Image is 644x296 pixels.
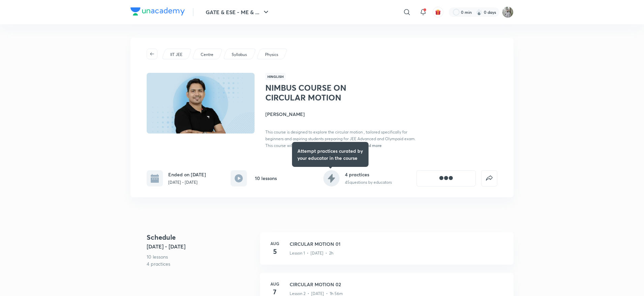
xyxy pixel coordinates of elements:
p: Physics [265,52,278,58]
a: Physics [264,52,280,58]
h6: Ended on [DATE] [168,171,206,178]
button: [object Object] [416,170,476,186]
p: 4 practices [147,260,255,267]
p: 45 questions by educators [345,179,392,185]
h6: Aug [268,240,282,246]
img: streak [476,9,482,16]
p: 10 lessons [147,253,255,260]
img: Koushik Dhenki [502,6,514,18]
p: Lesson 1 • [DATE] • 2h [290,250,333,256]
a: Centre [200,52,215,58]
h3: CIRCULAR MOTION 01 [290,240,505,247]
a: Company Logo [130,7,185,17]
button: false [481,170,497,186]
a: Aug5CIRCULAR MOTION 01Lesson 1 • [DATE] • 2h [260,232,514,273]
p: Syllabus [232,52,247,58]
p: Attempt practices curated by your educator in the course [297,147,363,161]
a: Syllabus [231,52,248,58]
button: GATE & ESE - ME & ... [202,5,274,19]
p: Centre [201,52,213,58]
a: IIT JEE [169,52,184,58]
span: This course is designed to explore the circular motion , tailored specifically for beginners and ... [265,129,416,148]
button: avatar [433,7,443,18]
img: avatar [435,9,441,15]
img: Company Logo [130,7,185,16]
h4: [PERSON_NAME] [265,111,416,118]
h1: NIMBUS COURSE ON CIRCULAR MOTION [265,83,376,102]
h6: Aug [268,281,282,287]
span: Read more [361,143,382,148]
h4: 5 [268,246,282,257]
h6: 4 practices [345,171,392,178]
h6: 10 lessons [255,175,277,182]
img: Thumbnail [146,72,256,134]
p: IIT JEE [170,52,182,58]
h4: Schedule [147,232,255,242]
span: Hinglish [265,73,286,80]
h3: CIRCULAR MOTION 02 [290,281,505,288]
h5: [DATE] - [DATE] [147,242,255,250]
p: [DATE] - [DATE] [168,179,206,185]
